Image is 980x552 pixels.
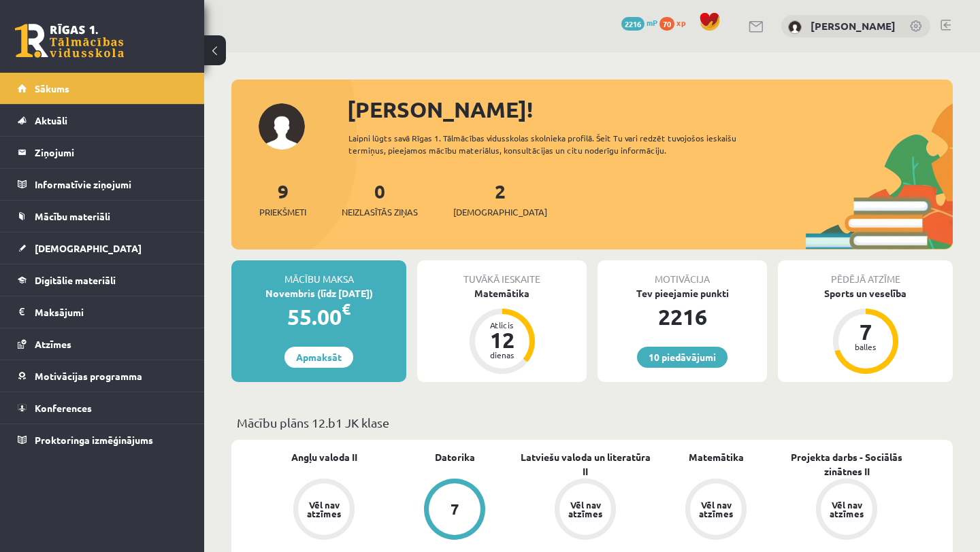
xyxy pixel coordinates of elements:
[621,17,644,31] span: 2216
[417,286,587,376] a: Matemātika Atlicis 12 dienas
[18,424,187,455] a: Proktoringa izmēģinājums
[811,19,896,33] a: [PERSON_NAME]
[697,500,735,518] div: Vēl nav atzīmes
[18,264,187,296] a: Digitālie materiāli
[15,24,124,58] a: Rīgas 1. Tālmācības vidusskola
[451,502,459,517] div: 7
[284,347,353,368] a: Apmaksāt
[259,179,306,219] a: 9Priekšmeti
[259,479,389,542] a: Vēl nav atzīmes
[781,479,912,542] a: Vēl nav atzīmes
[342,205,418,219] span: Neizlasītās ziņas
[231,300,406,333] div: 55.00
[845,321,886,343] div: 7
[566,500,604,518] div: Vēl nav atzīmes
[35,434,153,446] span: Proktoringa izmēģinājums
[676,17,685,28] span: xp
[259,205,306,219] span: Priekšmeti
[35,169,187,200] legend: Informatīvie ziņojumi
[348,132,781,156] div: Laipni lūgts savā Rīgas 1. Tālmācības vidusskolas skolnieka profilā. Šeit Tu vari redzēt tuvojošo...
[35,274,116,286] span: Digitālie materiāli
[389,479,520,542] a: 7
[598,260,767,286] div: Motivācija
[35,242,142,254] span: [DEMOGRAPHIC_DATA]
[637,347,728,368] a: 10 piedāvājumi
[598,286,767,300] div: Tev pieejamie punkti
[520,479,651,542] a: Vēl nav atzīmes
[35,137,187,168] legend: Ziņojumi
[482,351,523,359] div: dienas
[781,450,912,479] a: Projekta darbs - Sociālās zinātnes II
[778,286,953,376] a: Sports un veselība 7 balles
[18,328,187,360] a: Atzīmes
[828,500,866,518] div: Vēl nav atzīmes
[482,321,523,329] div: Atlicis
[231,286,406,300] div: Novembris (līdz [DATE])
[237,413,947,432] p: Mācību plāns 12.b1 JK klase
[18,137,187,168] a: Ziņojumi
[231,260,406,286] div: Mācību maksa
[453,205,547,219] span: [DEMOGRAPHIC_DATA]
[520,450,651,479] a: Latviešu valoda un literatūra II
[35,370,142,382] span: Motivācijas programma
[845,343,886,351] div: balles
[435,450,475,464] a: Datorika
[18,201,187,232] a: Mācību materiāli
[342,179,418,219] a: 0Neizlasītās ziņas
[651,479,781,542] a: Vēl nav atzīmes
[659,17,674,31] span: 70
[18,392,187,424] a: Konferences
[18,73,187,104] a: Sākums
[598,300,767,333] div: 2216
[778,260,953,286] div: Pēdējā atzīme
[689,450,744,464] a: Matemātika
[305,500,343,518] div: Vēl nav atzīmes
[18,105,187,136] a: Aktuāli
[417,260,587,286] div: Tuvākā ieskaite
[35,338,71,350] span: Atzīmes
[347,93,953,126] div: [PERSON_NAME]!
[417,286,587,300] div: Matemātika
[453,179,547,219] a: 2[DEMOGRAPHIC_DATA]
[291,450,357,464] a: Angļu valoda II
[342,299,350,319] span: €
[659,17,692,28] a: 70 xp
[35,296,187,328] legend: Maksājumi
[621,17,657,28] a: 2216 mP
[18,360,187,392] a: Motivācijas programma
[788,20,802,34] img: Adriana Ansone
[18,296,187,328] a: Maksājumi
[35,210,110,222] span: Mācību materiāli
[35,114,67,126] span: Aktuāli
[18,232,187,264] a: [DEMOGRAPHIC_DATA]
[35,82,69,94] span: Sākums
[18,169,187,200] a: Informatīvie ziņojumi
[647,17,657,28] span: mP
[778,286,953,300] div: Sports un veselība
[35,402,92,414] span: Konferences
[482,329,523,351] div: 12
